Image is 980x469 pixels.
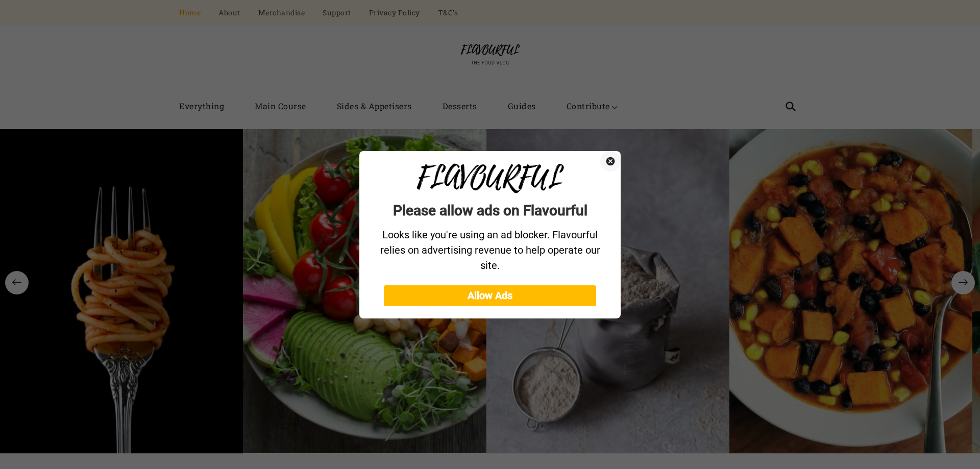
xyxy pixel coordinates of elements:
[384,285,596,306] button: Allow Ads
[372,202,608,219] h1: Please allow ads on Flavourful
[392,289,588,302] p: Allow Ads
[600,151,621,171] button: Close
[372,227,608,273] p: Looks like you're using an ad blocker. Flavourful relies on advertising revenue to help operate o...
[359,151,621,318] div: Please allow ads on Flavourful
[413,163,567,194] img: Welcome to flavourfulvlog.com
